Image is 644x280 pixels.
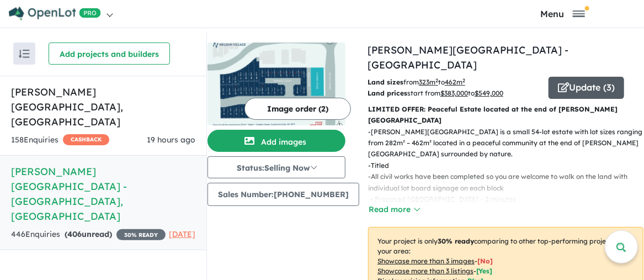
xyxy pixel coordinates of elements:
[147,135,195,145] span: 19 hours ago
[476,267,492,275] span: [ Yes ]
[116,229,166,240] span: 30 % READY
[438,237,474,245] b: 30 % ready
[11,134,109,147] div: 158 Enquir ies
[438,78,465,86] span: to
[368,77,540,88] p: from
[368,88,540,99] p: start from
[11,228,166,241] div: 446 Enquir ies
[368,78,403,86] b: Land sizes
[549,77,624,99] button: Update (3)
[477,257,493,265] span: [ No ]
[49,43,170,65] button: Add projects and builders
[207,156,345,178] button: Status:Selling Now
[169,229,195,239] span: [DATE]
[377,257,475,265] u: Showcase more than 3 images
[63,134,109,145] span: CASHBACK
[368,104,643,126] p: LIMITED OFFER: Peaceful Estate located at the end of [PERSON_NAME][GEOGRAPHIC_DATA]
[207,130,345,152] button: Add images
[475,89,503,97] u: $ 549,000
[435,77,438,83] sup: 2
[468,89,503,97] span: to
[377,267,473,275] u: Showcase more than 3 listings
[207,43,345,125] img: Nelson Village - Cranbourne East
[368,89,407,97] b: Land prices
[207,183,359,206] button: Sales Number:[PHONE_NUMBER]
[368,44,568,71] a: [PERSON_NAME][GEOGRAPHIC_DATA] - [GEOGRAPHIC_DATA]
[368,203,420,216] button: Read more
[67,229,82,239] span: 406
[244,98,351,120] button: Image order (2)
[419,78,438,86] u: 323 m
[65,229,112,239] strong: ( unread)
[19,50,30,58] img: sort.svg
[445,78,465,86] u: 462 m
[11,164,195,224] h5: [PERSON_NAME][GEOGRAPHIC_DATA] - [GEOGRAPHIC_DATA] , [GEOGRAPHIC_DATA]
[9,7,101,20] img: Openlot PRO Logo White
[440,89,468,97] u: $ 383,000
[485,8,641,19] button: Toggle navigation
[11,84,195,129] h5: [PERSON_NAME][GEOGRAPHIC_DATA] , [GEOGRAPHIC_DATA]
[462,77,465,83] sup: 2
